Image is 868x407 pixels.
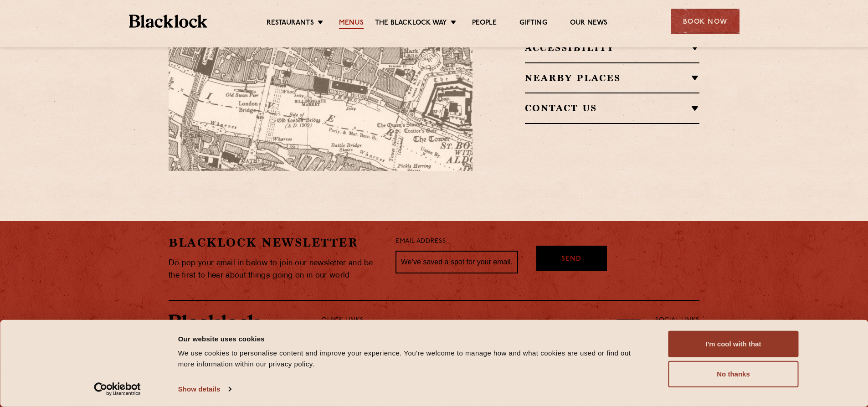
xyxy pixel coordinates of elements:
a: Gifting [519,19,547,29]
a: Menus [339,19,364,29]
p: Do pop your email in below to join our newsletter and be the first to hear about things going on ... [169,257,382,282]
a: The Blacklock Way [375,19,447,29]
img: BL_Textured_Logo-footer-cropped.svg [169,314,260,330]
a: Restaurants [267,19,314,29]
a: People [472,19,497,29]
button: I'm cool with that [668,331,799,357]
h2: Blacklock Newsletter [169,235,382,251]
p: Quick Links [321,314,625,326]
img: B-Corp-Logo-Black-RGB.svg [575,315,612,370]
label: Email Address [395,237,446,247]
span: Send [561,254,581,265]
input: We’ve saved a spot for your email... [395,251,518,273]
div: Our website uses cookies [178,333,648,344]
img: svg%3E [375,86,502,171]
h2: Nearby Places [525,72,699,83]
a: Show details [178,382,231,396]
div: We use cookies to personalise content and improve your experience. You're welcome to manage how a... [178,348,648,370]
h2: Contact Us [525,103,699,113]
h2: Accessibility [525,42,699,53]
div: Book Now [671,9,740,34]
button: No thanks [668,361,799,387]
p: Social Links [655,314,699,326]
a: Usercentrics Cookiebot - opens in a new window [77,382,157,396]
img: BL_Textured_Logo-footer-cropped.svg [129,15,208,28]
a: Our News [570,19,608,29]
